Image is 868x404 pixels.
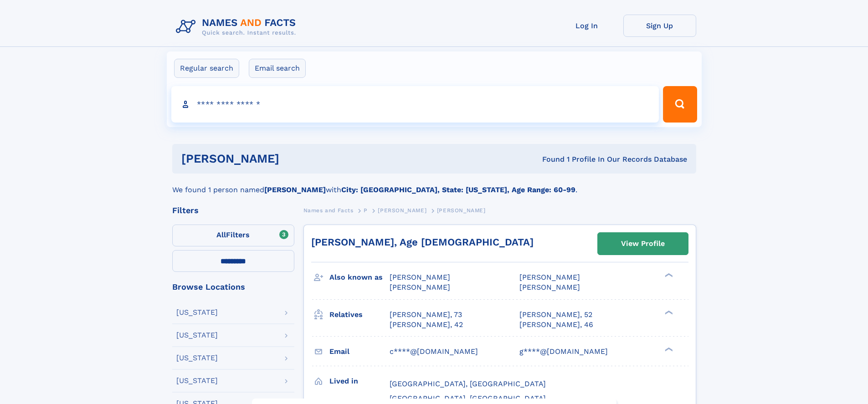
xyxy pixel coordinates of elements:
[181,153,411,164] h1: [PERSON_NAME]
[364,205,368,216] a: P
[411,154,687,164] div: Found 1 Profile In Our Records Database
[311,236,534,248] a: [PERSON_NAME], Age [DEMOGRAPHIC_DATA]
[264,185,326,194] b: [PERSON_NAME]
[329,307,390,322] h3: Relatives
[519,283,580,291] span: [PERSON_NAME]
[390,283,450,291] span: [PERSON_NAME]
[623,15,696,37] a: Sign Up
[598,233,688,255] a: View Profile
[390,310,462,320] a: [PERSON_NAME], 73
[519,310,592,320] a: [PERSON_NAME], 52
[364,207,368,214] span: P
[303,205,354,216] a: Names and Facts
[172,174,696,195] div: We found 1 person named with .
[378,207,426,214] span: [PERSON_NAME]
[519,273,580,281] span: [PERSON_NAME]
[519,320,593,330] a: [PERSON_NAME], 46
[171,86,659,123] input: search input
[216,230,226,239] span: All
[390,273,450,281] span: [PERSON_NAME]
[176,377,218,384] div: [US_STATE]
[174,59,239,78] label: Regular search
[172,283,294,291] div: Browse Locations
[390,320,463,330] a: [PERSON_NAME], 42
[621,233,665,254] div: View Profile
[172,15,303,39] img: Logo Names and Facts
[249,59,306,78] label: Email search
[172,225,294,246] label: Filters
[390,379,546,388] span: [GEOGRAPHIC_DATA], [GEOGRAPHIC_DATA]
[329,373,390,389] h3: Lived in
[341,185,575,194] b: City: [GEOGRAPHIC_DATA], State: [US_STATE], Age Range: 60-99
[176,332,218,339] div: [US_STATE]
[329,270,390,285] h3: Also known as
[437,207,486,214] span: [PERSON_NAME]
[378,205,426,216] a: [PERSON_NAME]
[663,272,673,278] div: ❯
[172,206,294,215] div: Filters
[329,344,390,359] h3: Email
[550,15,623,37] a: Log In
[663,309,673,315] div: ❯
[390,394,546,403] span: [GEOGRAPHIC_DATA], [GEOGRAPHIC_DATA]
[176,354,218,362] div: [US_STATE]
[663,346,673,352] div: ❯
[663,86,697,123] button: Search Button
[176,309,218,316] div: [US_STATE]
